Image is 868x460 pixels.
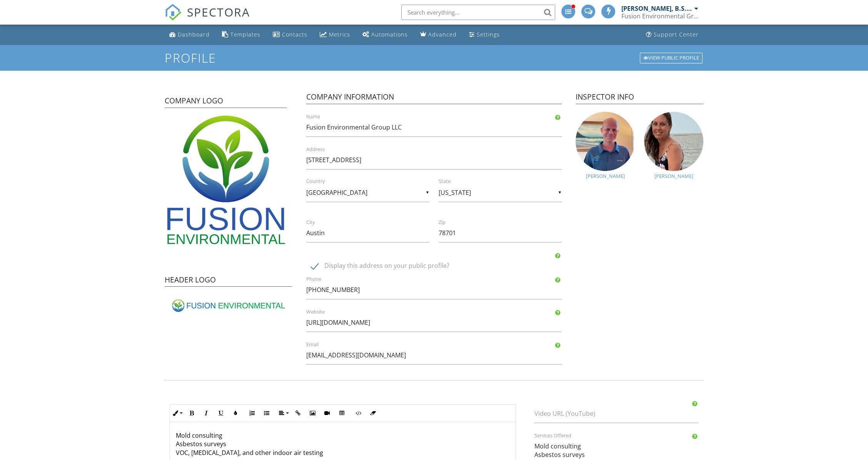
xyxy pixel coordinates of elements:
h1: Profile [165,51,703,65]
a: SPECTORA [165,10,250,27]
div: Settings [477,31,500,38]
button: Insert Link (Ctrl+K) [290,406,305,420]
h4: Header Logo [165,275,292,287]
div: Contacts [282,31,307,38]
button: Unordered List [259,406,274,420]
h4: Inspector Info [576,92,703,104]
label: Video URL (YouTube) [534,409,708,418]
p: Mold consulting Asbestos surveys VOC, [MEDICAL_DATA], and other indoor air testing [176,431,509,457]
button: Align [276,406,290,420]
button: Underline (Ctrl+U) [214,406,228,420]
a: Support Center [643,28,702,42]
a: Metrics [317,28,353,42]
button: Insert Table [334,406,349,420]
div: Metrics [329,31,350,38]
div: Support Center [654,31,699,38]
a: [PERSON_NAME] [644,112,703,171]
img: Fusion_Header_Logo_-_from_Toffee.jpg [165,294,292,314]
button: Code View [351,406,366,420]
button: Clear Formatting [366,406,380,420]
button: Ordered List [245,406,259,420]
input: https://www.spectora.com [306,313,562,332]
img: ck_beach_pic.png [644,112,703,171]
span: SPECTORA [187,4,250,20]
div: View Public Profile [640,53,703,63]
label: Services Offered [534,432,708,439]
div: [PERSON_NAME] [576,173,635,179]
input: Search everything... [401,5,555,20]
button: Bold (Ctrl+B) [184,406,199,420]
button: Insert Image (Ctrl+P) [305,406,320,420]
div: Dashboard [178,31,210,38]
button: Italic (Ctrl+I) [199,406,214,420]
div: [PERSON_NAME] [644,173,703,179]
a: [PERSON_NAME] [576,112,635,171]
label: State [439,178,571,185]
div: [PERSON_NAME], B.S., CIAQMi [621,5,693,12]
h4: Company Logo [165,96,287,108]
a: Advanced [417,28,460,42]
div: Templates [230,31,260,38]
img: The Best Home Inspection Software - Spectora [165,4,182,21]
img: LKDW_-_Leaves_Design.png [165,116,287,249]
label: Country [306,178,439,185]
h4: Company Information [306,92,562,104]
a: Templates [219,28,264,42]
label: Display this address on your public profile? [311,262,566,272]
button: Colors [228,406,243,420]
a: Settings [466,28,503,42]
img: 3151fd5c336d4395825cdcf968e1754e.jpeg [576,112,635,171]
button: Insert Video [320,406,334,420]
a: Automations (Advanced) [359,28,411,42]
a: Contacts [270,28,310,42]
div: Fusion Environmental Group LLC [621,12,698,20]
a: Dashboard [166,28,213,42]
a: View Public Profile [639,52,703,64]
button: Inline Style [170,406,184,420]
div: Automations [371,31,408,38]
div: Advanced [428,31,457,38]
